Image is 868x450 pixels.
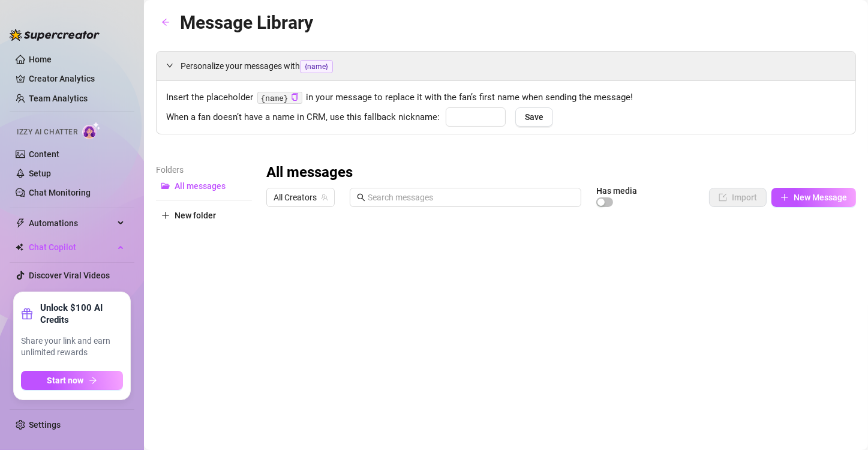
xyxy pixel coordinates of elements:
[29,149,59,159] a: Content
[157,52,855,80] div: Personalize your messages with{name}
[291,93,299,102] button: Click to Copy
[21,371,123,390] button: Start nowarrow-right
[40,302,123,326] strong: Unlock $100 AI Credits
[166,91,846,105] span: Insert the placeholder in your message to replace it with the fan’s first name when sending the m...
[156,176,252,196] button: All messages
[29,420,61,430] a: Settings
[47,376,84,385] span: Start now
[29,94,88,103] a: Team Analytics
[10,29,100,41] img: logo-BBDzfeDw.svg
[29,271,110,280] a: Discover Viral Videos
[29,238,114,257] span: Chat Copilot
[175,181,226,191] span: All messages
[16,243,23,251] img: Chat Copilot
[368,191,574,204] input: Search messages
[16,218,25,228] span: thunderbolt
[29,55,52,64] a: Home
[709,188,767,207] button: Import
[180,8,313,37] article: Message Library
[515,107,553,127] button: Save
[29,214,114,233] span: Automations
[17,127,77,138] span: Izzy AI Chatter
[161,211,170,220] span: plus
[29,188,91,197] a: Chat Monitoring
[257,92,302,104] code: {name}
[357,193,365,202] span: search
[21,335,123,359] span: Share your link and earn unlimited rewards
[29,69,125,88] a: Creator Analytics
[780,193,789,202] span: plus
[525,112,543,122] span: Save
[291,93,299,101] span: copy
[82,122,101,139] img: AI Chatter
[156,163,252,176] article: Folders
[161,182,170,190] span: folder-open
[321,194,328,201] span: team
[771,188,856,207] button: New Message
[274,188,328,206] span: All Creators
[300,60,333,73] span: {name}
[166,62,173,69] span: expanded
[181,59,846,73] span: Personalize your messages with
[21,308,33,320] span: gift
[166,110,440,125] span: When a fan doesn’t have a name in CRM, use this fallback nickname:
[266,163,353,182] h3: All messages
[89,376,97,385] span: arrow-right
[794,193,847,202] span: New Message
[156,206,252,225] button: New folder
[29,169,51,178] a: Setup
[596,187,637,194] article: Has media
[175,211,216,220] span: New folder
[161,18,170,26] span: arrow-left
